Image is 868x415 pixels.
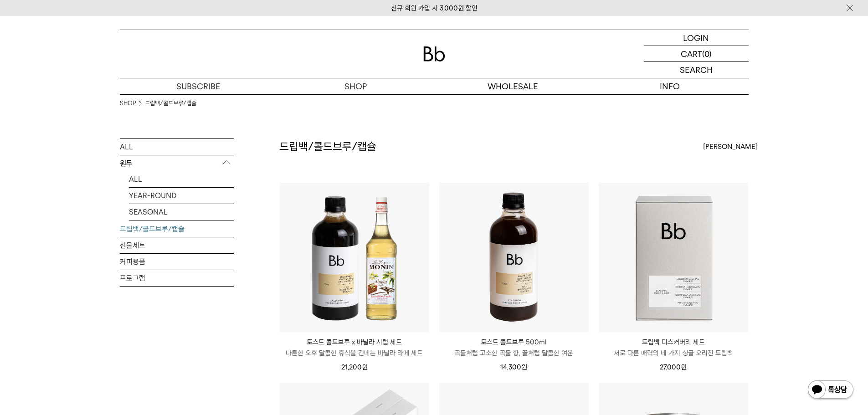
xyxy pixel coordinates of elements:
a: 프로그램 [120,270,234,286]
a: SHOP [277,78,434,94]
span: [PERSON_NAME] [703,141,758,152]
a: CART (0) [644,46,749,62]
a: LOGIN [644,30,749,46]
span: 21,200 [341,363,368,371]
a: ALL [129,171,234,187]
p: 드립백 디스커버리 세트 [599,337,748,348]
p: 토스트 콜드브루 500ml [439,337,589,348]
span: 원 [362,363,368,371]
p: LOGIN [683,30,709,46]
p: 나른한 오후 달콤한 휴식을 건네는 바닐라 라떼 세트 [280,348,429,359]
a: 드립백/콜드브루/캡슐 [145,99,196,108]
img: 드립백 디스커버리 세트 [599,183,748,332]
a: 선물세트 [120,237,234,253]
img: 카카오톡 채널 1:1 채팅 버튼 [807,379,854,401]
a: 토스트 콜드브루 x 바닐라 시럽 세트 나른한 오후 달콤한 휴식을 건네는 바닐라 라떼 세트 [280,337,429,359]
img: 토스트 콜드브루 x 바닐라 시럽 세트 [280,183,429,332]
p: 곡물처럼 고소한 곡물 향, 꿀처럼 달콤한 여운 [439,348,589,359]
p: 서로 다른 매력의 네 가지 싱글 오리진 드립백 [599,348,748,359]
span: 원 [521,363,527,371]
span: 원 [681,363,687,371]
p: 원두 [120,155,234,172]
img: 토스트 콜드브루 500ml [439,183,589,332]
p: 토스트 콜드브루 x 바닐라 시럽 세트 [280,337,429,348]
a: SHOP [120,99,136,108]
h2: 드립백/콜드브루/캡슐 [279,139,376,154]
img: 로고 [423,46,445,61]
p: (0) [702,46,712,61]
a: SEASONAL [129,204,234,220]
p: SEARCH [680,62,713,78]
a: ALL [120,139,234,155]
a: SUBSCRIBE [120,78,277,94]
span: 14,300 [500,363,527,371]
a: 커피용품 [120,254,234,270]
a: 신규 회원 가입 시 3,000원 할인 [391,4,478,12]
a: YEAR-ROUND [129,188,234,204]
span: 27,000 [660,363,687,371]
p: CART [681,46,702,61]
p: INFO [591,78,749,94]
a: 드립백 디스커버리 세트 서로 다른 매력의 네 가지 싱글 오리진 드립백 [599,337,748,359]
a: 드립백/콜드브루/캡슐 [120,221,234,237]
a: 토스트 콜드브루 500ml 곡물처럼 고소한 곡물 향, 꿀처럼 달콤한 여운 [439,337,589,359]
p: WHOLESALE [434,78,591,94]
